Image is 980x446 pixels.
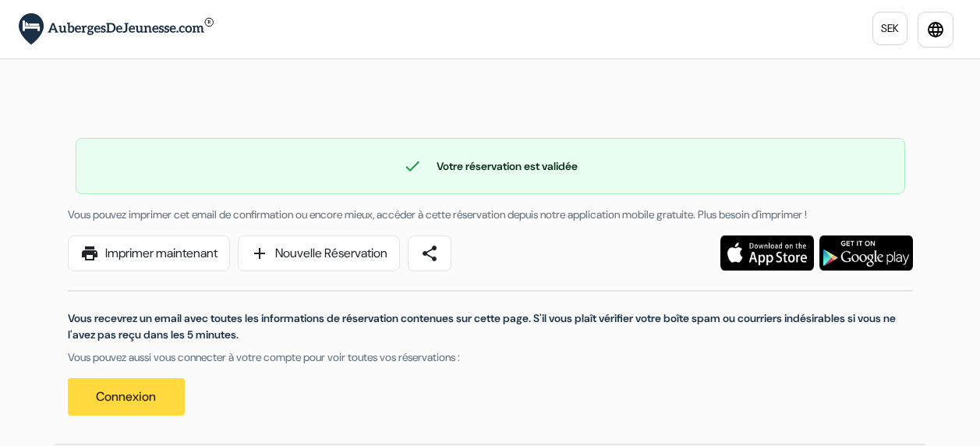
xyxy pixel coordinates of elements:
[720,235,814,271] img: Téléchargez l'application gratuite
[926,20,945,39] i: language
[19,13,214,45] img: AubergesDeJeunesse.com
[68,310,913,343] p: Vous recevrez un email avec toutes les informations de réservation contenues sur cette page. S'il...
[68,349,913,366] p: Vous pouvez aussi vous connecter à votre compte pour voir toutes vos réservations :
[68,378,185,416] a: Connexion
[420,244,439,263] span: share
[250,244,269,263] span: add
[68,207,807,221] span: Vous pouvez imprimer cet email de confirmation ou encore mieux, accéder à cette réservation depui...
[872,12,907,45] a: SEK
[76,157,904,175] div: Votre réservation est validée
[68,235,230,271] a: printImprimer maintenant
[80,244,99,263] span: print
[918,12,953,48] a: language
[403,157,422,175] span: check
[819,235,913,271] img: Téléchargez l'application gratuite
[408,235,451,271] a: share
[238,235,400,271] a: addNouvelle Réservation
